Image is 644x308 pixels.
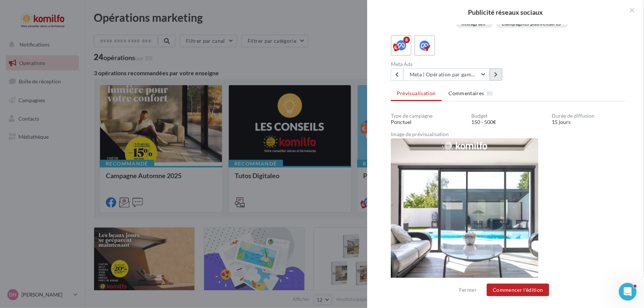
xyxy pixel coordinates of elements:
span: Commentaires [449,90,484,97]
span: (0) [487,90,493,96]
div: Image de prévisualisation [391,132,626,137]
iframe: Intercom live chat [619,283,637,301]
img: 36b60797b27de5ab18a4b32b0aa4df42.png [391,138,538,286]
div: 150 - 500€ [471,118,546,126]
div: 15 jours [552,118,626,126]
div: Ponctuel [391,118,465,126]
div: Durée de diffusion [552,113,626,118]
div: 8 [403,37,410,43]
button: Fermer [456,285,480,294]
button: Commencer l'édition [487,284,549,296]
div: Meta Ads [391,62,506,67]
button: Meta | Opération par gamme [403,68,490,81]
div: Publicité réseaux sociaux [379,9,632,15]
div: Budget [471,113,546,118]
div: Type de campagne [391,113,465,118]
